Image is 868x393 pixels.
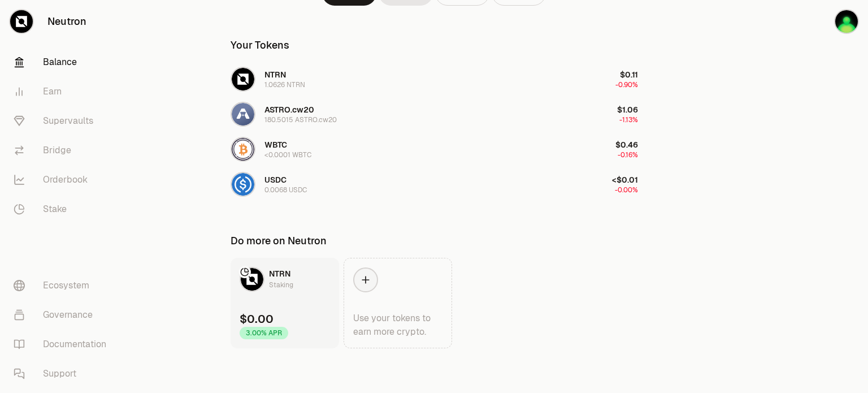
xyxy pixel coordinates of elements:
[232,68,254,90] img: NTRN Logo
[5,106,122,136] a: Supervaults
[615,80,638,89] span: -0.90%
[264,115,337,124] div: 180.5015 ASTRO.cw20
[264,140,287,150] span: WBTC
[5,136,122,165] a: Bridge
[353,312,442,339] div: Use your tokens to earn more crypto.
[5,165,122,195] a: Orderbook
[615,140,638,150] span: $0.46
[619,115,638,124] span: -1.13%
[264,105,314,115] span: ASTRO.cw20
[240,311,274,327] div: $0.00
[344,258,452,348] a: Use your tokens to earn more crypto.
[269,279,293,291] div: Staking
[224,167,645,201] button: USDC LogoUSDC0.0068 USDC<$0.01-0.00%
[5,47,122,77] a: Balance
[620,70,638,80] span: $0.11
[241,268,263,291] img: NTRN Logo
[5,271,122,300] a: Ecosystem
[240,327,288,339] div: 3.00% APR
[224,62,645,96] button: NTRN LogoNTRN1.0626 NTRN$0.11-0.90%
[232,173,254,196] img: USDC Logo
[5,195,122,224] a: Stake
[618,150,638,159] span: -0.16%
[231,258,339,348] a: NTRN LogoNTRNStaking$0.003.00% APR
[835,10,858,33] img: Main Cosmos
[5,330,122,359] a: Documentation
[231,233,327,249] div: Do more on Neutron
[5,300,122,330] a: Governance
[5,359,122,388] a: Support
[264,80,305,89] div: 1.0626 NTRN
[224,132,645,166] button: WBTC LogoWBTC<0.0001 WBTC$0.46-0.16%
[264,150,311,159] div: <0.0001 WBTC
[269,269,290,279] span: NTRN
[264,185,307,195] div: 0.0068 USDC
[264,175,287,185] span: USDC
[224,97,645,131] button: ASTRO.cw20 LogoASTRO.cw20180.5015 ASTRO.cw20$1.06-1.13%
[232,138,254,161] img: WBTC Logo
[5,77,122,106] a: Earn
[615,185,638,195] span: -0.00%
[231,37,289,53] div: Your Tokens
[264,70,286,80] span: NTRN
[232,103,254,126] img: ASTRO.cw20 Logo
[617,105,638,115] span: $1.06
[612,175,638,185] span: <$0.01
